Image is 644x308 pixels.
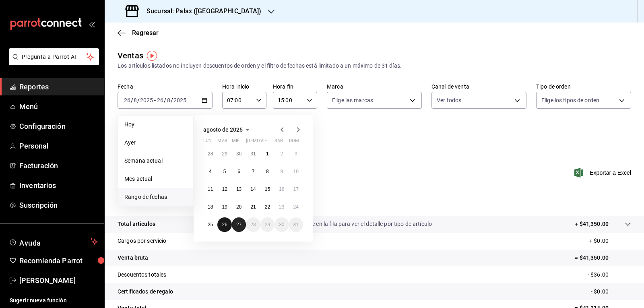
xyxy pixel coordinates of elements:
[154,97,156,103] span: -
[19,180,98,191] span: Inventarios
[293,204,299,210] abbr: 24 de agosto de 2025
[265,186,270,192] abbr: 15 de agosto de 2025
[275,138,283,147] abbr: sábado
[19,81,98,92] span: Reportes
[232,200,246,214] button: 20 de agosto de 2025
[19,275,98,286] span: [PERSON_NAME]
[298,220,432,228] p: Da clic en la fila para ver el detalle por tipo de artículo
[275,217,289,232] button: 30 de agosto de 2025
[19,141,98,151] span: Personal
[208,186,213,192] abbr: 11 de agosto de 2025
[431,84,526,89] label: Canal de venta
[222,204,227,210] abbr: 19 de agosto de 2025
[246,217,260,232] button: 28 de agosto de 2025
[289,147,303,161] button: 3 de agosto de 2025
[89,21,95,27] button: open_drawer_menu
[19,255,98,266] span: Recomienda Parrot
[217,164,231,179] button: 5 de agosto de 2025
[118,237,167,245] p: Cargos por servicio
[588,271,631,279] p: - $36.00
[147,51,157,61] img: Tooltip marker
[232,217,246,232] button: 27 de agosto de 2025
[217,147,231,161] button: 29 de julio de 2025
[275,200,289,214] button: 23 de agosto de 2025
[118,62,631,70] div: Los artículos listados no incluyen descuentos de orden y el filtro de fechas está limitado a un m...
[293,169,299,174] abbr: 10 de agosto de 2025
[173,97,187,103] input: ----
[203,164,217,179] button: 4 de agosto de 2025
[19,237,87,246] span: Ayuda
[246,200,260,214] button: 21 de agosto de 2025
[222,222,227,227] abbr: 26 de agosto de 2025
[295,151,297,157] abbr: 3 de agosto de 2025
[118,254,148,262] p: Venta bruta
[536,84,631,89] label: Tipo de orden
[124,97,131,103] input: --
[118,287,173,296] p: Certificados de regalo
[541,96,599,104] span: Elige los tipos de orden
[118,84,213,89] label: Fecha
[250,186,256,192] abbr: 14 de agosto de 2025
[289,217,303,232] button: 31 de agosto de 2025
[266,151,269,157] abbr: 1 de agosto de 2025
[232,164,246,179] button: 6 de agosto de 2025
[591,287,631,296] p: - $0.00
[208,151,213,157] abbr: 28 de julio de 2025
[260,138,267,147] abbr: viernes
[250,151,256,157] abbr: 31 de julio de 2025
[19,200,98,211] span: Suscripción
[140,97,153,103] input: ----
[273,84,317,89] label: Hora fin
[279,222,284,227] abbr: 30 de agosto de 2025
[132,29,159,37] span: Regresar
[208,222,213,227] abbr: 25 de agosto de 2025
[575,220,609,228] p: + $41,350.00
[222,186,227,192] abbr: 12 de agosto de 2025
[203,147,217,161] button: 28 de julio de 2025
[19,101,98,112] span: Menú
[217,217,231,232] button: 26 de agosto de 2025
[137,97,140,103] span: /
[124,175,187,183] span: Mes actual
[250,204,256,210] abbr: 21 de agosto de 2025
[246,164,260,179] button: 7 de agosto de 2025
[236,222,242,227] abbr: 27 de agosto de 2025
[252,169,255,174] abbr: 7 de agosto de 2025
[118,29,159,37] button: Regresar
[10,296,98,305] span: Sugerir nueva función
[232,147,246,161] button: 30 de julio de 2025
[246,182,260,196] button: 14 de agosto de 2025
[22,53,87,61] span: Pregunta a Parrot AI
[250,222,256,227] abbr: 28 de agosto de 2025
[203,200,217,214] button: 18 de agosto de 2025
[232,138,239,147] abbr: miércoles
[124,138,187,147] span: Ayer
[236,151,242,157] abbr: 30 de julio de 2025
[275,164,289,179] button: 9 de agosto de 2025
[131,97,133,103] span: /
[118,271,166,279] p: Descuentos totales
[232,182,246,196] button: 13 de agosto de 2025
[279,204,284,210] abbr: 23 de agosto de 2025
[203,138,212,147] abbr: lunes
[575,254,631,262] p: = $41,350.00
[203,217,217,232] button: 25 de agosto de 2025
[133,97,137,103] input: --
[327,84,422,89] label: Marca
[236,204,242,210] abbr: 20 de agosto de 2025
[203,126,243,133] span: agosto de 2025
[260,217,275,232] button: 29 de agosto de 2025
[293,222,299,227] abbr: 31 de agosto de 2025
[289,164,303,179] button: 10 de agosto de 2025
[589,237,631,245] p: + $0.00
[265,222,270,227] abbr: 29 de agosto de 2025
[223,169,226,174] abbr: 5 de agosto de 2025
[289,138,299,147] abbr: domingo
[118,50,143,62] div: Ventas
[236,186,242,192] abbr: 13 de agosto de 2025
[260,147,275,161] button: 1 de agosto de 2025
[266,169,269,174] abbr: 8 de agosto de 2025
[260,182,275,196] button: 15 de agosto de 2025
[19,160,98,171] span: Facturación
